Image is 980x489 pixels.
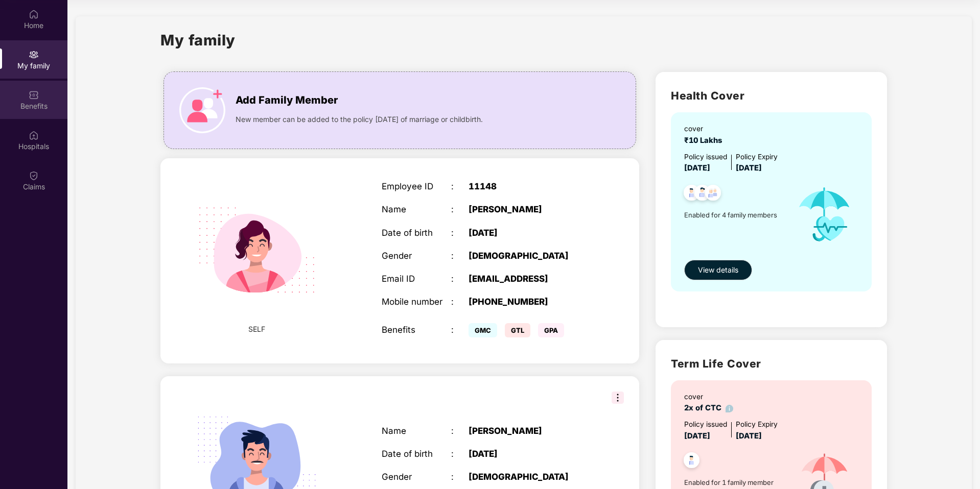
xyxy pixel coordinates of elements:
div: Date of birth [382,228,451,238]
img: icon [179,87,225,133]
img: svg+xml;base64,PHN2ZyB3aWR0aD0iMzIiIGhlaWdodD0iMzIiIHZpZXdCb3g9IjAgMCAzMiAzMiIgZmlsbD0ibm9uZSIgeG... [612,392,624,404]
span: SELF [248,324,265,335]
div: : [451,449,469,459]
img: svg+xml;base64,PHN2ZyB4bWxucz0iaHR0cDovL3d3dy53My5vcmcvMjAwMC9zdmciIHdpZHRoPSI0OC45NDMiIGhlaWdodD... [679,182,704,207]
span: View details [698,264,738,276]
img: svg+xml;base64,PHN2ZyBpZD0iSG9zcGl0YWxzIiB4bWxucz0iaHR0cDovL3d3dy53My5vcmcvMjAwMC9zdmciIHdpZHRoPS... [29,130,39,140]
div: Gender [382,251,451,261]
div: 11148 [469,181,590,191]
div: [DEMOGRAPHIC_DATA] [469,251,590,261]
div: [PERSON_NAME] [469,426,590,436]
img: icon [787,175,862,255]
span: GPA [538,323,564,337]
div: : [451,204,469,214]
div: : [451,325,469,335]
h2: Term Life Cover [671,355,872,372]
div: Policy Expiry [736,419,778,430]
span: [DATE] [684,431,710,441]
div: : [451,274,469,284]
div: cover [684,124,726,135]
div: Policy Expiry [736,152,778,163]
h2: Health Cover [671,87,872,104]
img: svg+xml;base64,PHN2ZyBpZD0iQmVuZWZpdHMiIHhtbG5zPSJodHRwOi8vd3d3LnczLm9yZy8yMDAwL3N2ZyIgd2lkdGg9Ij... [29,90,39,100]
span: New member can be added to the policy [DATE] of marriage or childbirth. [236,114,483,125]
span: GMC [469,323,497,337]
span: 2x of CTC [684,403,733,412]
div: Mobile number [382,297,451,307]
div: Email ID [382,274,451,284]
div: : [451,228,469,238]
h1: My family [160,29,236,52]
img: svg+xml;base64,PHN2ZyBpZD0iSG9tZSIgeG1sbnM9Imh0dHA6Ly93d3cudzMub3JnLzIwMDAvc3ZnIiB3aWR0aD0iMjAiIG... [29,9,39,19]
div: Name [382,204,451,214]
span: GTL [505,323,530,337]
div: Gender [382,472,451,482]
img: svg+xml;base64,PHN2ZyB4bWxucz0iaHR0cDovL3d3dy53My5vcmcvMjAwMC9zdmciIHdpZHRoPSI0OC45NDMiIGhlaWdodD... [690,182,715,207]
span: Add Family Member [236,92,338,108]
span: [DATE] [684,163,710,173]
img: svg+xml;base64,PHN2ZyB3aWR0aD0iMjAiIGhlaWdodD0iMjAiIHZpZXdCb3g9IjAgMCAyMCAyMCIgZmlsbD0ibm9uZSIgeG... [29,50,39,60]
span: [DATE] [736,431,762,441]
img: svg+xml;base64,PHN2ZyB4bWxucz0iaHR0cDovL3d3dy53My5vcmcvMjAwMC9zdmciIHdpZHRoPSI0OC45NDMiIGhlaWdodD... [701,182,726,207]
div: Employee ID [382,181,451,191]
div: : [451,251,469,261]
div: [PERSON_NAME] [469,204,590,214]
span: [DATE] [736,163,762,173]
div: : [451,181,469,191]
img: svg+xml;base64,PHN2ZyBpZD0iQ2xhaW0iIHhtbG5zPSJodHRwOi8vd3d3LnczLm9yZy8yMDAwL3N2ZyIgd2lkdGg9IjIwIi... [29,170,39,181]
div: Policy issued [684,419,727,430]
img: svg+xml;base64,PHN2ZyB4bWxucz0iaHR0cDovL3d3dy53My5vcmcvMjAwMC9zdmciIHdpZHRoPSI0OC45NDMiIGhlaWdodD... [679,449,704,474]
div: [PHONE_NUMBER] [469,297,590,307]
div: cover [684,392,733,403]
span: Enabled for 1 family member [684,477,787,487]
div: Date of birth [382,449,451,459]
div: [DATE] [469,449,590,459]
div: Name [382,426,451,436]
div: [EMAIL_ADDRESS] [469,274,590,284]
div: : [451,426,469,436]
div: Policy issued [684,152,727,163]
div: : [451,297,469,307]
span: Enabled for 4 family members [684,210,787,220]
span: ₹10 Lakhs [684,136,726,145]
div: Benefits [382,325,451,335]
img: svg+xml;base64,PHN2ZyB4bWxucz0iaHR0cDovL3d3dy53My5vcmcvMjAwMC9zdmciIHdpZHRoPSIyMjQiIGhlaWdodD0iMT... [183,177,330,324]
div: : [451,472,469,482]
img: info [726,405,733,412]
div: [DEMOGRAPHIC_DATA] [469,472,590,482]
button: View details [684,260,752,280]
div: [DATE] [469,228,590,238]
